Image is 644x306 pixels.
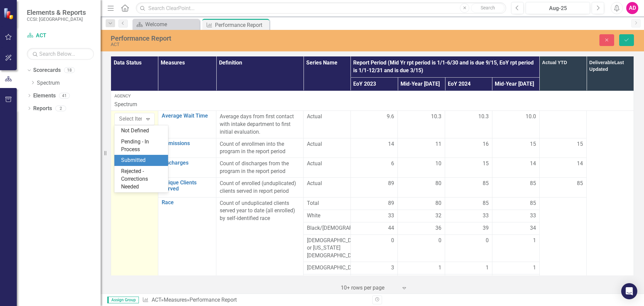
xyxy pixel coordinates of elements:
div: » » [142,296,367,304]
div: Aug-25 [528,4,588,12]
div: Not Defined [121,127,164,135]
span: 14 [388,140,394,148]
button: Aug-25 [526,2,590,14]
div: 2 [55,105,66,111]
div: 18 [64,68,75,73]
span: 16 [483,140,489,148]
span: 0 [391,237,394,245]
span: 39 [483,224,489,232]
a: Measures [164,297,187,303]
span: 34 [530,224,536,232]
p: Count of discharges from the program in the report period [220,160,300,175]
p: Count of enrolled (unduplicated) clients served in report period [220,180,300,195]
a: Average Wait Time [162,113,213,119]
div: Rejected - Corrections Needed [121,168,164,191]
span: 1 [486,264,489,272]
div: Pending - In Process [121,138,164,154]
span: 9.6 [387,113,394,121]
small: CCSI: [GEOGRAPHIC_DATA] [27,16,86,22]
span: 10 [435,160,441,168]
div: Performance Report [111,35,404,42]
span: 32 [435,212,441,220]
div: ACT [111,42,404,47]
span: 89 [388,180,394,187]
button: Search [471,3,504,13]
span: 1 [533,264,536,272]
span: Total [307,200,347,207]
span: 11 [435,140,441,148]
span: Actual [307,113,347,121]
span: 33 [530,212,536,220]
span: 15 [530,140,536,148]
a: Spectrum [37,79,101,87]
span: 85 [530,200,536,207]
span: 33 [388,212,394,220]
span: 44 [388,224,394,232]
a: Elements [33,92,56,100]
input: Search Below... [27,48,94,60]
span: Search [481,5,495,10]
a: Welcome [134,20,198,29]
span: 6 [391,160,394,168]
span: 10.0 [526,113,536,121]
span: 14 [530,160,536,168]
span: Black/[DEMOGRAPHIC_DATA] [307,224,347,232]
span: 80 [435,200,441,207]
span: 0 [438,237,441,245]
span: 3 [391,264,394,272]
a: Unique Clients Served [162,180,213,191]
span: 10.3 [431,113,441,121]
div: Average days from first contact with intake department to first initial evaluation. [220,113,300,136]
div: Performance Report [215,21,268,29]
a: Scorecards [33,67,61,74]
span: Actual [307,140,347,148]
span: [DEMOGRAPHIC_DATA] [307,264,347,272]
p: Spectrum [114,101,630,108]
a: Reports [33,105,52,113]
span: Actual [307,180,347,187]
span: 85 [530,180,536,187]
span: 15 [577,141,583,147]
div: Welcome [145,20,198,29]
span: Actual [307,160,347,168]
div: Submitted [121,157,164,164]
span: 89 [388,200,394,207]
span: White [307,212,347,220]
span: 36 [435,224,441,232]
span: 0 [486,237,489,245]
div: Open Intercom Messenger [621,283,637,299]
div: 41 [59,93,70,98]
a: Discharges [162,160,213,166]
span: 15 [483,160,489,168]
span: Elements & Reports [27,8,86,16]
p: Count of enrollmen into the program in the report period [220,140,300,156]
img: ClearPoint Strategy [3,8,15,19]
span: Assign Group [107,297,139,303]
span: 14 [577,160,583,167]
span: 33 [483,212,489,220]
span: 85 [483,180,489,187]
span: 10.3 [478,113,489,121]
div: Agency [114,93,630,99]
span: 1 [438,264,441,272]
a: ACT [152,297,161,303]
span: [DEMOGRAPHIC_DATA] or [US_STATE][DEMOGRAPHIC_DATA] [307,237,347,260]
input: Search ClearPoint... [136,2,506,14]
span: 1 [533,237,536,245]
span: 85 [577,180,583,186]
span: 80 [435,180,441,187]
span: 85 [483,200,489,207]
div: Performance Report [190,297,237,303]
button: AD [626,2,638,14]
a: Admissions [162,140,213,146]
p: Count of unduplicated clients served year to date (all enrolled) by self-identified race [220,200,300,223]
a: Race [162,200,213,206]
a: ACT [27,32,94,40]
